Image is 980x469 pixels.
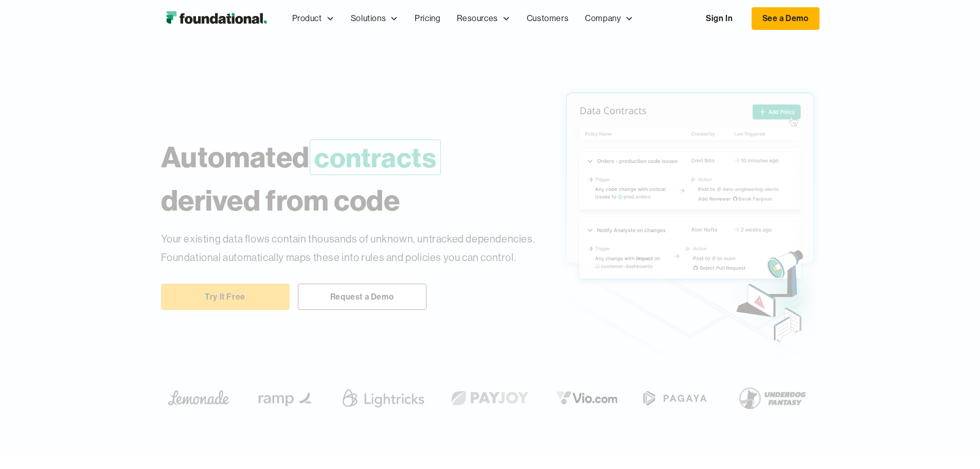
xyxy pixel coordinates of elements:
div: Company [585,12,621,25]
img: vio logo [549,381,625,414]
a: Sign In [696,8,743,29]
img: Payjoy logo [443,381,537,414]
div: Resources [449,2,518,36]
span: contracts [310,140,441,175]
p: Your existing data flows contain thousands of unknown, untracked dependencies. Foundational autom... [161,230,544,267]
a: home [161,8,272,29]
div: Resources [457,12,497,25]
div: Solutions [351,12,386,25]
img: Underdog Fantasy Logo [731,381,813,414]
img: Pagaya Logo [637,381,713,414]
div: Company [577,2,642,36]
img: Lemonade Logo [161,381,237,414]
a: See a Demo [752,7,819,30]
a: Customers [519,2,577,36]
img: Foundational Logo [161,8,272,29]
img: Lightricks Logo [338,381,428,414]
div: Product [292,12,322,25]
a: Request a Demo [298,284,426,310]
img: Ramp Logo [251,381,322,414]
a: Try It Free [161,284,290,310]
h1: Automated derived from code [161,135,580,222]
div: Product [284,2,343,36]
div: Solutions [343,2,406,36]
a: Pricing [406,2,449,36]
